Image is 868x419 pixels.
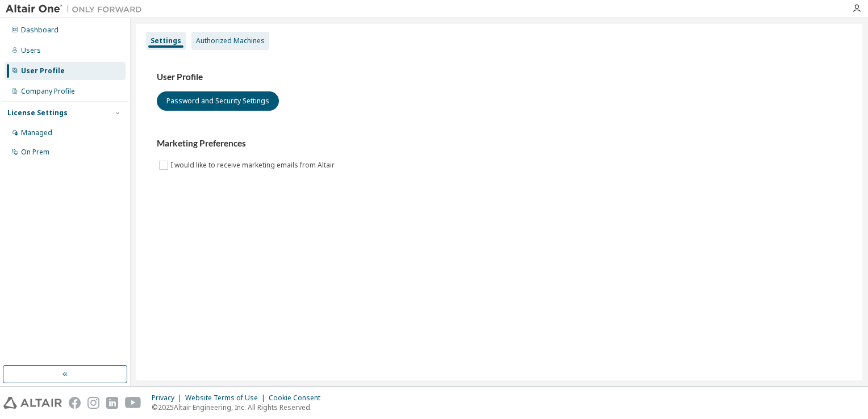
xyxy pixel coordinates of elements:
div: Website Terms of Use [185,393,269,403]
div: Managed [21,128,52,137]
div: Company Profile [21,87,75,96]
div: Users [21,46,41,55]
div: Dashboard [21,26,59,35]
div: License Settings [7,108,68,118]
p: © 2025 Altair Engineering, Inc. All Rights Reserved. [152,403,327,412]
h3: Marketing Preferences [157,138,842,149]
img: facebook.svg [69,397,81,409]
button: Password and Security Settings [157,91,279,111]
div: Settings [151,36,181,45]
div: Cookie Consent [269,393,327,403]
label: I would like to receive marketing emails from Altair [170,158,337,172]
div: User Profile [21,66,65,76]
div: On Prem [21,148,49,157]
img: linkedin.svg [106,397,118,409]
div: Authorized Machines [196,36,265,45]
img: instagram.svg [87,397,99,409]
div: Privacy [152,393,185,403]
img: youtube.svg [125,397,141,409]
h3: User Profile [157,72,842,83]
img: Altair One [6,3,148,15]
img: altair_logo.svg [3,397,62,409]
